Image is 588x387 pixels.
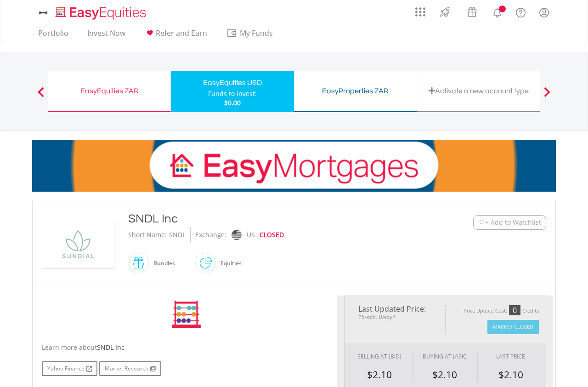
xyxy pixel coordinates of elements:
[464,5,480,19] img: vouchers-v2.svg
[149,252,175,274] div: Bundles
[509,2,532,21] a: FAQ's and Support
[409,2,431,17] a: AppsGrid
[423,85,534,97] div: Activate a new account type
[54,85,165,97] div: EasyEquities ZAR
[208,89,257,98] div: Funds to invest:
[42,343,330,352] div: Learn more about
[141,28,211,43] a: Refer and Earn
[437,5,452,19] img: thrive-v2.svg
[247,227,255,243] div: US
[34,28,72,43] a: Portfolio
[224,98,241,107] span: $0.00
[32,140,556,192] img: EasyMortage Promotion Banner
[532,2,556,23] a: My Profile
[216,252,242,274] div: Equities
[415,7,425,17] img: grid-menu-icon.svg
[226,27,286,39] span: My Funds
[176,76,288,89] div: EasyEquities USD
[97,343,124,352] span: SNDL Inc
[84,28,129,43] a: Invest Now
[485,218,541,227] span: + Add to Watchlist
[195,227,226,243] div: Exchange:
[156,28,207,38] span: Refer and Earn
[128,227,167,243] div: Short Name:
[42,361,97,376] a: Yahoo Finance
[128,211,417,227] div: SNDL Inc
[260,227,284,243] div: CLOSED
[52,2,150,21] a: Home page
[99,361,161,376] a: Market Research
[300,85,411,97] div: EasyProperties ZAR
[44,220,113,268] img: EQU.US.SNDL.png
[232,230,242,240] img: nasdaq.png
[473,215,546,230] button: Watchlist + Add to Watchlist
[458,2,486,19] a: Vouchers
[54,6,150,21] img: EasyEquities_Logo.png
[486,2,509,21] a: Notifications
[478,219,485,226] img: Watchlist
[169,227,186,243] div: SNDL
